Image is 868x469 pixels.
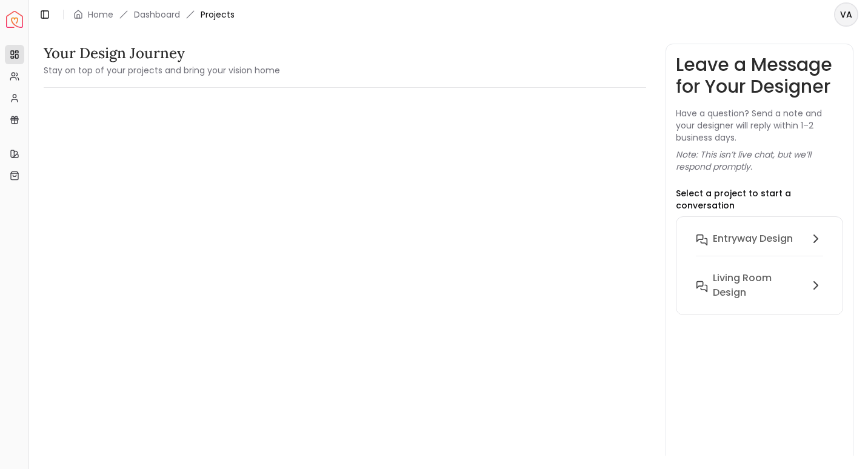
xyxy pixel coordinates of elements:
p: Note: This isn’t live chat, but we’ll respond promptly. [676,148,843,173]
a: Home [88,8,113,21]
nav: breadcrumb [73,8,235,21]
button: VA [834,2,858,27]
p: Select a project to start a conversation [676,187,843,211]
a: Spacejoy [6,11,23,28]
h3: Your Design Journey [44,44,280,63]
p: Have a question? Send a note and your designer will reply within 1–2 business days. [676,107,843,144]
img: Spacejoy Logo [6,11,23,28]
span: VA [835,4,857,25]
button: Living Room design [686,266,833,305]
button: entryway design [686,227,833,266]
h3: Leave a Message for Your Designer [676,54,843,98]
h6: Living Room design [713,271,804,300]
a: Dashboard [134,8,180,21]
small: Stay on top of your projects and bring your vision home [44,64,280,76]
h6: entryway design [713,231,793,246]
span: Projects [201,8,235,21]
